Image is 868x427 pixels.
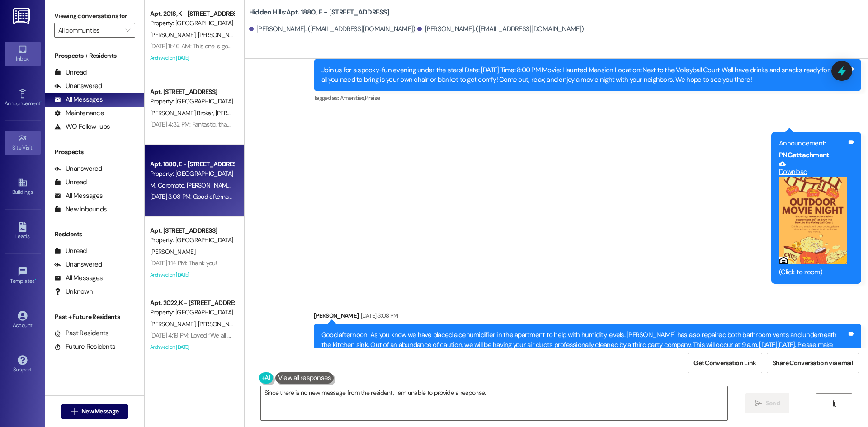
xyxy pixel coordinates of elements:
div: WO Follow-ups [54,122,110,131]
span: Share Conversation via email [773,358,853,368]
div: [DATE] 1:14 PM: Thank you! [150,259,217,267]
div: All Messages [54,95,103,104]
div: Apt. 2018, K - [STREET_ADDRESS] [150,9,234,19]
button: Get Conversation Link [688,353,762,373]
div: Apt. [STREET_ADDRESS] [150,87,234,97]
div: Past Residents [54,328,109,338]
div: (Click to zoom) [779,267,847,277]
textarea: Since there is no new message from the resident, I am unable to provide a response. [261,386,727,420]
span: [PERSON_NAME] [216,109,264,117]
span: Amenities , [340,94,365,102]
div: New Inbounds [54,205,107,214]
a: Site Visit • [5,131,41,155]
i:  [71,408,78,415]
div: Unanswered [54,164,102,174]
div: Unanswered [54,260,102,269]
a: Templates • [5,264,41,288]
span: • [40,99,42,105]
span: [PERSON_NAME] [198,31,243,39]
a: Leads [5,219,41,244]
span: Praise [365,94,380,102]
div: [PERSON_NAME]. ([EMAIL_ADDRESS][DOMAIN_NAME]) [249,24,415,34]
div: [DATE] 3:08 PM [359,311,398,320]
i:  [125,27,130,34]
button: Send [745,393,789,413]
div: Maintenance [54,108,104,118]
div: [PERSON_NAME] [314,311,861,324]
span: Get Conversation Link [693,358,756,368]
div: [DATE] 4:19 PM: Loved “We all should go, I definitely want to” [150,331,306,339]
button: Share Conversation via email [767,353,859,373]
div: Unread [54,68,87,77]
div: Property: [GEOGRAPHIC_DATA] [150,235,234,245]
i:  [755,400,762,407]
i:  [831,400,838,407]
div: Announcement: [779,139,847,148]
span: [PERSON_NAME] [150,31,198,39]
span: • [33,143,34,150]
div: Archived on [DATE] [149,52,235,64]
div: Property: [GEOGRAPHIC_DATA] [150,169,234,178]
input: All communities [58,23,121,38]
span: M. Coromoto [150,181,187,189]
div: Archived on [DATE] [149,269,235,281]
a: Download [779,160,847,176]
div: [DATE] 11:46 AM: This one is good [150,42,235,50]
div: Apt. 1880, E - [STREET_ADDRESS] [150,160,234,169]
div: All Messages [54,191,103,201]
b: PNG attachment [779,150,829,160]
div: Good afternoon! As you know we have placed a dehumidifier in the apartment to help with humidity ... [321,330,847,359]
div: Future Residents [54,342,115,352]
b: Hidden Hills: Apt. 1880, E - [STREET_ADDRESS] [249,8,389,17]
div: Property: [GEOGRAPHIC_DATA] [150,97,234,106]
div: Property: [GEOGRAPHIC_DATA] [150,308,234,317]
div: Apt. [STREET_ADDRESS] [150,226,234,235]
span: • [35,277,36,283]
div: [DATE] 4:32 PM: Fantastic, thank you! We will plan to be there at 9:45 [DATE] morning. Have a gre... [150,120,422,128]
div: [PERSON_NAME]. ([EMAIL_ADDRESS][DOMAIN_NAME]) [417,24,584,34]
span: [PERSON_NAME] [PERSON_NAME] [187,181,278,189]
div: Apt. 2022, K - [STREET_ADDRESS] [150,298,234,308]
button: New Message [61,404,128,419]
img: ResiDesk Logo [13,8,32,24]
span: [PERSON_NAME] [198,320,245,328]
div: Prospects + Residents [45,51,144,61]
span: Send [766,399,780,408]
a: Support [5,352,41,377]
a: Inbox [5,42,41,66]
a: Account [5,308,41,333]
div: Join us for a spooky-fun evening under the stars! Date: [DATE] Time: 8:00 PM Movie: Haunted Mansi... [321,66,847,85]
div: Prospects [45,147,144,157]
div: Unanswered [54,81,102,91]
div: Unread [54,246,87,256]
span: [PERSON_NAME] [150,320,198,328]
span: New Message [81,407,118,416]
span: [PERSON_NAME] Broker [150,109,216,117]
div: Tagged as: [314,91,861,104]
button: Zoom image [779,177,847,264]
div: Residents [45,230,144,239]
div: Property: [GEOGRAPHIC_DATA] [150,19,234,28]
div: Past + Future Residents [45,312,144,322]
a: Buildings [5,175,41,199]
label: Viewing conversations for [54,9,135,23]
span: [PERSON_NAME] [150,248,195,256]
div: All Messages [54,273,103,283]
div: Archived on [DATE] [149,342,235,353]
div: Unread [54,178,87,187]
div: Unknown [54,287,93,296]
